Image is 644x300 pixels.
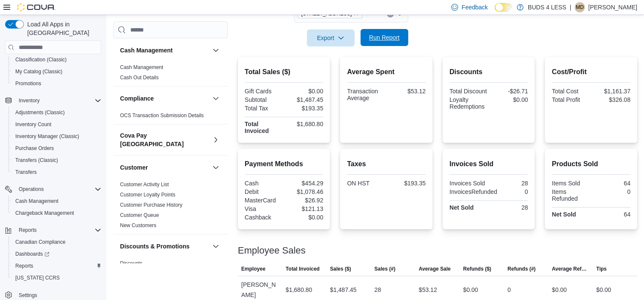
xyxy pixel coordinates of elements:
a: New Customers [120,222,156,228]
input: Dark Mode [495,3,512,12]
div: 28 [490,204,528,211]
a: Promotions [12,78,45,89]
button: Cash Management [211,45,221,55]
span: Transfers (Classic) [15,157,58,164]
h3: Cova Pay [GEOGRAPHIC_DATA] [120,131,209,148]
div: Cash [245,180,282,187]
span: Reports [12,261,101,271]
div: $193.35 [286,105,323,112]
span: Refunds ($) [463,265,491,272]
span: Transfers [15,169,37,176]
span: [US_STATE] CCRS [15,274,60,281]
button: Cash Management [9,195,105,207]
button: My Catalog (Classic) [9,66,105,78]
span: Load All Apps in [GEOGRAPHIC_DATA] [24,20,101,37]
div: 0 [593,188,630,195]
p: [PERSON_NAME] [588,2,637,12]
h3: Compliance [120,94,154,103]
div: $0.00 [596,285,611,295]
span: Transfers [12,167,101,177]
h3: Customer [120,163,148,172]
a: Cash Management [12,196,62,206]
button: Transfers (Classic) [9,154,105,166]
div: $326.08 [593,96,630,103]
div: $1,161.37 [593,88,630,95]
span: Cash Out Details [120,74,159,81]
button: Inventory [2,95,105,107]
span: Customer Queue [120,212,159,219]
span: Reports [15,225,101,235]
div: $0.00 [463,285,478,295]
div: $1,487.45 [286,96,323,103]
span: Tips [596,265,607,272]
button: Chargeback Management [9,207,105,219]
div: Debit [245,188,282,195]
h2: Payment Methods [245,159,323,169]
span: Purchase Orders [15,145,54,152]
span: Cash Management [15,198,58,205]
div: $0.00 [286,214,323,221]
div: Invoices Sold [449,180,487,187]
div: Subtotal [245,96,282,103]
button: Canadian Compliance [9,236,105,248]
div: 64 [593,180,630,187]
span: Cash Management [12,196,101,206]
button: Inventory Manager (Classic) [9,130,105,142]
span: Inventory [15,95,101,106]
span: Dashboards [15,251,49,257]
span: Employee [241,265,266,272]
div: $1,680.80 [286,121,323,127]
a: My Catalog (Classic) [12,66,66,77]
div: $53.12 [388,88,426,95]
div: $0.00 [490,96,528,103]
span: Discounts [120,260,143,267]
div: Loyalty Redemptions [449,96,487,110]
span: Operations [19,186,44,193]
h3: Discounts & Promotions [120,242,189,251]
button: Purchase Orders [9,142,105,154]
a: Inventory Manager (Classic) [12,131,83,141]
button: Reports [9,260,105,272]
a: Inventory Count [12,119,55,130]
h2: Average Spent [347,67,426,77]
span: Chargeback Management [15,210,74,216]
button: [US_STATE] CCRS [9,272,105,284]
span: My Catalog (Classic) [12,66,101,77]
a: Chargeback Management [12,208,77,218]
strong: Net Sold [552,211,576,218]
span: Transfers (Classic) [12,155,101,165]
span: Customer Purchase History [120,202,183,208]
a: Classification (Classic) [12,55,70,65]
button: Operations [15,184,47,194]
span: Inventory Manager (Classic) [12,131,101,141]
a: Dashboards [9,248,105,260]
div: Items Sold [552,180,589,187]
span: Operations [15,184,101,194]
button: Inventory [15,95,43,106]
span: Sales ($) [330,265,351,272]
div: $1,680.80 [286,285,312,295]
a: Reports [12,261,37,271]
div: Total Cost [552,88,589,95]
span: Sales (#) [374,265,395,272]
button: Classification (Classic) [9,54,105,66]
div: Discounts & Promotions [113,258,228,292]
div: $53.12 [419,285,437,295]
p: BUDS 4 LESS [528,2,566,12]
span: Refunds (#) [507,265,535,272]
div: $193.35 [388,180,426,187]
a: Customer Loyalty Points [120,192,175,198]
span: Purchase Orders [12,143,101,153]
button: Customer [211,162,221,173]
h2: Taxes [347,159,426,169]
h2: Invoices Sold [449,159,528,169]
span: Inventory Manager (Classic) [15,133,79,140]
span: Adjustments (Classic) [15,109,65,116]
span: Adjustments (Classic) [12,107,101,118]
a: Transfers [12,167,40,177]
span: MD [576,2,584,12]
span: Chargeback Management [12,208,101,218]
div: Matthew Degrieck [575,2,585,12]
span: Inventory Count [15,121,52,128]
